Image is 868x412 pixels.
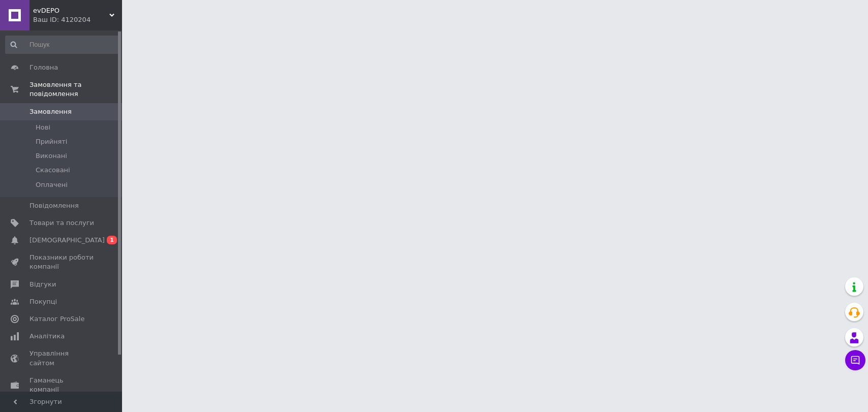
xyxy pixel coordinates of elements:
span: Управління сайтом [29,349,94,367]
span: Прийняті [36,137,67,146]
span: Аналітика [29,332,65,341]
span: Скасовані [36,166,70,175]
span: Відгуки [29,280,56,289]
span: Виконані [36,151,67,161]
span: [DEMOGRAPHIC_DATA] [29,236,105,245]
span: Покупці [29,297,57,306]
span: 1 [107,236,117,244]
button: Чат з покупцем [845,350,865,370]
input: Пошук [5,36,119,54]
span: Гаманець компанії [29,376,94,394]
span: Замовлення та повідомлення [29,80,122,99]
span: Товари та послуги [29,218,94,228]
span: Замовлення [29,107,72,116]
span: Головна [29,63,58,72]
span: Показники роботи компанії [29,253,94,271]
div: Ваш ID: 4120204 [33,15,122,24]
span: evDEPO [33,6,109,15]
span: Каталог ProSale [29,314,84,324]
span: Повідомлення [29,201,79,210]
span: Оплачені [36,180,68,189]
span: Нові [36,123,50,132]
